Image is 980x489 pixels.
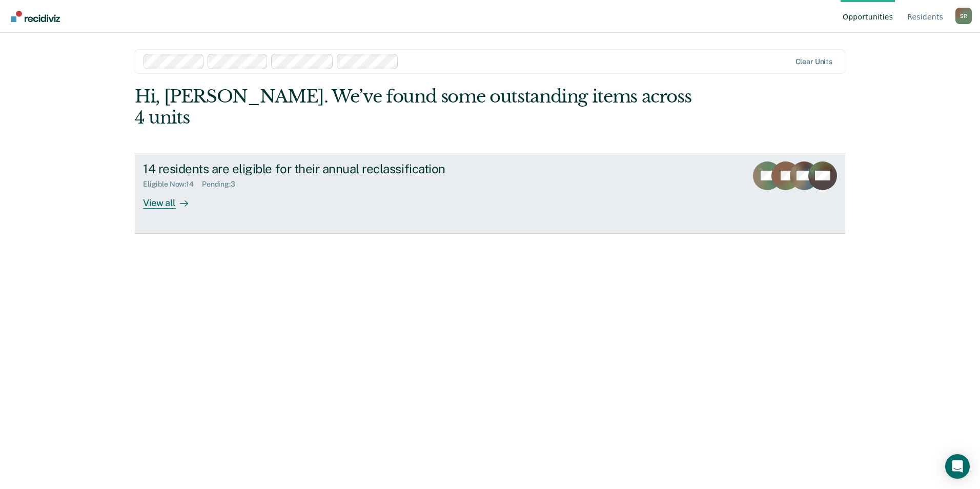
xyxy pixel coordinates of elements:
[135,153,845,234] a: 14 residents are eligible for their annual reclassificationEligible Now:14Pending:3View all
[135,86,703,128] div: Hi, [PERSON_NAME]. We’ve found some outstanding items across 4 units
[955,8,972,24] button: Profile dropdown button
[11,11,60,22] img: Recidiviz
[945,454,970,479] div: Open Intercom Messenger
[955,8,972,24] div: S R
[143,180,202,189] div: Eligible Now : 14
[202,180,243,189] div: Pending : 3
[143,161,503,176] div: 14 residents are eligible for their annual reclassification
[795,57,833,66] div: Clear units
[143,189,200,209] div: View all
